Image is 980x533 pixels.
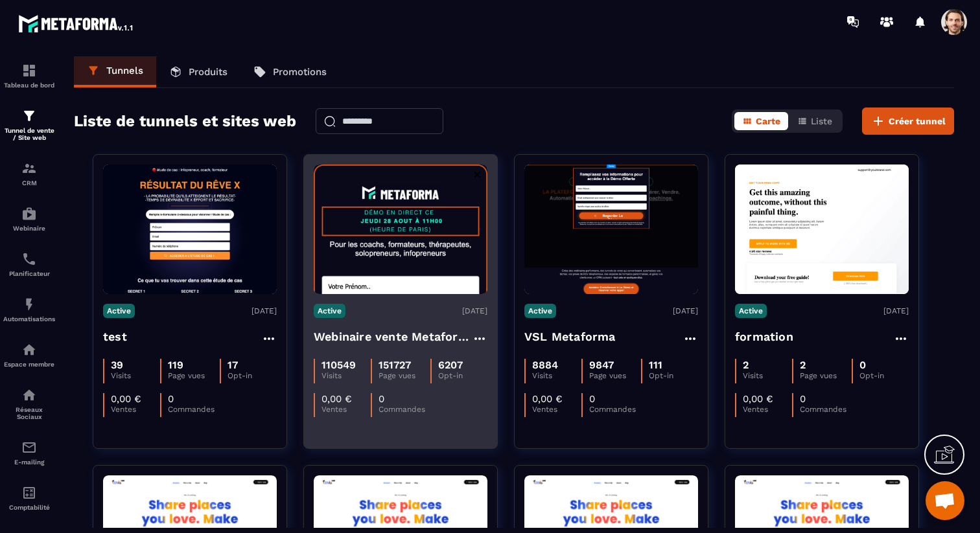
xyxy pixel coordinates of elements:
[168,405,217,414] p: Commandes
[532,405,581,414] p: Ventes
[3,53,55,98] a: formationformationTableau de bord
[18,12,135,35] img: logo
[21,206,37,221] img: automations
[524,304,556,318] p: Active
[240,56,340,87] a: Promotions
[21,342,37,357] img: automations
[3,332,55,378] a: automationsautomationsEspace membre
[111,359,123,371] p: 39
[3,82,55,89] p: Tableau de bord
[735,328,793,346] h4: formation
[532,371,581,380] p: Visits
[3,242,55,287] a: schedulerschedulerPlanificateur
[859,371,909,380] p: Opt-in
[756,116,780,126] span: Carte
[589,405,638,414] p: Commandes
[21,161,37,176] img: formation
[21,251,37,267] img: scheduler
[649,371,698,380] p: Opt-in
[438,359,463,371] p: 6207
[800,359,806,371] p: 2
[379,359,411,371] p: 151727
[156,56,240,87] a: Produits
[743,393,773,405] p: 0,00 €
[21,485,37,501] img: accountant
[21,63,37,78] img: formation
[589,393,595,405] p: 0
[21,297,37,312] img: automations
[111,405,160,414] p: Ventes
[3,315,55,323] p: Automatisations
[379,371,430,380] p: Page vues
[532,393,563,405] p: 0,00 €
[21,440,37,455] img: email
[321,393,352,405] p: 0,00 €
[21,387,37,403] img: social-network
[735,164,909,294] img: image
[379,405,428,414] p: Commandes
[735,304,767,318] p: Active
[3,504,55,511] p: Comptabilité
[168,371,219,380] p: Page vues
[111,371,160,380] p: Visits
[3,406,55,420] p: Réseaux Sociaux
[227,359,238,371] p: 17
[883,306,909,315] p: [DATE]
[103,328,127,346] h4: test
[3,98,55,151] a: formationformationTunnel de vente / Site web
[800,405,849,414] p: Commandes
[462,306,487,315] p: [DATE]
[649,359,662,371] p: 111
[673,306,698,315] p: [DATE]
[379,393,384,405] p: 0
[862,108,954,135] button: Créer tunnel
[926,481,964,520] a: Ouvrir le chat
[3,270,55,277] p: Planificateur
[21,108,37,124] img: formation
[3,361,55,368] p: Espace membre
[524,328,616,346] h4: VSL Metaforma
[743,359,749,371] p: 2
[106,65,143,76] p: Tunnels
[800,371,851,380] p: Page vues
[273,66,327,78] p: Promotions
[251,306,277,315] p: [DATE]
[74,56,156,87] a: Tunnels
[743,371,792,380] p: Visits
[321,359,356,371] p: 110549
[589,359,614,371] p: 9847
[74,108,296,134] h2: Liste de tunnels et sites web
[314,328,472,346] h4: Webinaire vente Metaforma
[3,196,55,242] a: automationsautomationsWebinaire
[859,359,866,371] p: 0
[438,371,487,380] p: Opt-in
[743,405,792,414] p: Ventes
[3,378,55,430] a: social-networksocial-networkRéseaux Sociaux
[3,430,55,475] a: emailemailE-mailing
[189,66,227,78] p: Produits
[524,164,698,294] img: image
[3,179,55,187] p: CRM
[532,359,558,371] p: 8884
[103,304,135,318] p: Active
[314,164,487,294] img: image
[314,304,345,318] p: Active
[227,371,277,380] p: Opt-in
[3,151,55,196] a: formationformationCRM
[800,393,806,405] p: 0
[111,393,141,405] p: 0,00 €
[3,459,55,466] p: E-mailing
[3,225,55,232] p: Webinaire
[3,475,55,521] a: accountantaccountantComptabilité
[321,405,371,414] p: Ventes
[3,127,55,141] p: Tunnel de vente / Site web
[811,116,832,126] span: Liste
[321,371,371,380] p: Visits
[889,115,946,128] span: Créer tunnel
[103,164,277,294] img: image
[3,287,55,332] a: automationsautomationsAutomatisations
[168,393,174,405] p: 0
[589,371,640,380] p: Page vues
[789,112,840,130] button: Liste
[734,112,788,130] button: Carte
